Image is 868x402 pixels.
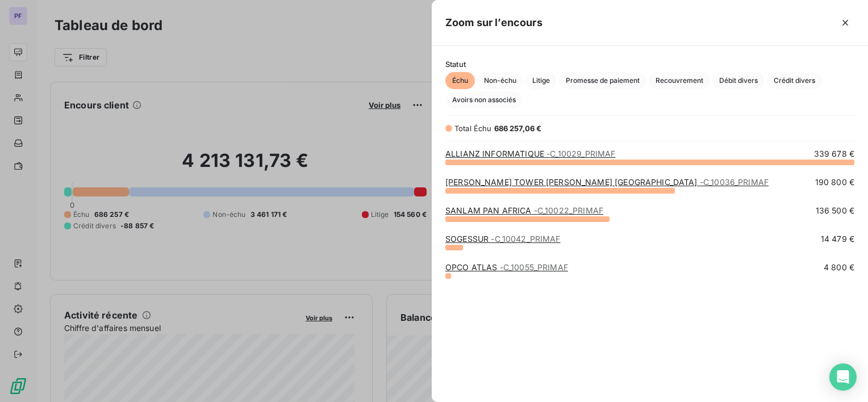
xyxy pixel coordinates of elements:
[432,148,868,388] div: grid
[525,72,557,89] button: Litige
[491,234,560,244] span: - C_10042_PRIMAF
[445,262,568,272] a: OPCO ATLAS
[546,149,615,158] span: - C_10029_PRIMAF
[824,262,854,273] span: 4 800 €
[700,177,769,187] span: - C_10036_PRIMAF
[454,124,492,133] span: Total Échu
[559,72,646,89] button: Promesse de paiement
[816,205,854,216] span: 136 500 €
[534,206,603,215] span: - C_10022_PRIMAF
[445,15,542,31] h5: Zoom sur l’encours
[767,72,822,89] button: Crédit divers
[814,148,854,160] span: 339 678 €
[649,72,710,89] button: Recouvrement
[445,234,561,244] a: SOGESSUR
[445,149,615,158] a: ALLIANZ INFORMATIQUE
[712,72,765,89] button: Débit divers
[445,206,603,215] a: SANLAM PAN AFRICA
[445,60,854,69] span: Statut
[445,72,475,89] button: Échu
[821,233,854,245] span: 14 479 €
[500,262,568,272] span: - C_10055_PRIMAF
[494,124,542,133] span: 686 257,06 €
[477,72,523,89] button: Non-échu
[815,177,854,188] span: 190 800 €
[445,91,523,108] button: Avoirs non associés
[445,177,769,187] a: [PERSON_NAME] TOWER [PERSON_NAME] [GEOGRAPHIC_DATA]
[829,363,857,391] div: Open Intercom Messenger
